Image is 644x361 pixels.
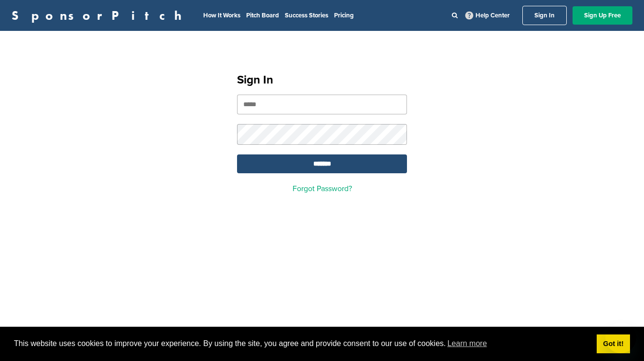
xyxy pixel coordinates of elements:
a: How It Works [203,12,240,19]
a: SponsorPitch [12,9,188,22]
a: learn more about cookies [446,336,489,351]
a: dismiss cookie message [597,334,630,354]
h1: Sign In [237,71,407,89]
a: Pricing [334,12,354,19]
iframe: Button to launch messaging window [605,322,636,353]
a: Sign Up Free [573,6,632,25]
a: Success Stories [285,12,328,19]
a: Pitch Board [246,12,279,19]
a: Sign In [522,6,567,25]
a: Help Center [463,10,512,21]
span: This website uses cookies to improve your experience. By using the site, you agree and provide co... [14,336,589,351]
a: Forgot Password? [293,184,352,194]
